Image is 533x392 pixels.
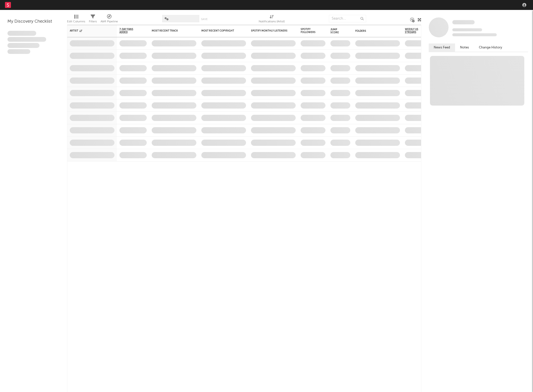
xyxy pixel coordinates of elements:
[101,12,118,27] div: A&R Pipeline
[7,31,36,36] span: Lorem ipsum dolor
[7,43,39,48] span: Praesent ac interdum
[259,12,285,27] div: Notifications (Artist)
[152,29,189,32] div: Most Recent Track
[89,19,97,25] div: Filters
[330,28,343,34] div: Jump Score
[119,28,139,34] span: 7-Day Fans Added
[67,12,85,27] div: Edit Columns
[201,18,208,21] button: Save
[429,43,455,52] button: News Feed
[251,29,288,32] div: Spotify Monthly Listeners
[7,19,60,25] div: My Discovery Checklist
[201,29,239,32] div: Most Recent Copyright
[452,28,482,31] span: Tracking Since: [DATE]
[7,49,30,54] span: Aliquam viverra
[89,12,97,27] div: Filters
[452,20,475,25] a: Some Artist
[101,19,118,25] div: A&R Pipeline
[7,37,46,42] span: Integer aliquet in purus et
[455,43,474,52] button: Notes
[301,28,318,34] div: Spotify Followers
[452,33,497,36] span: 0 fans last week
[355,30,392,33] div: Folders
[474,43,507,52] button: Change History
[70,29,107,32] div: Artist
[405,28,422,34] span: Weekly US Streams
[259,19,285,25] div: Notifications (Artist)
[67,19,85,25] div: Edit Columns
[452,20,475,24] span: Some Artist
[329,15,366,22] input: Search...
